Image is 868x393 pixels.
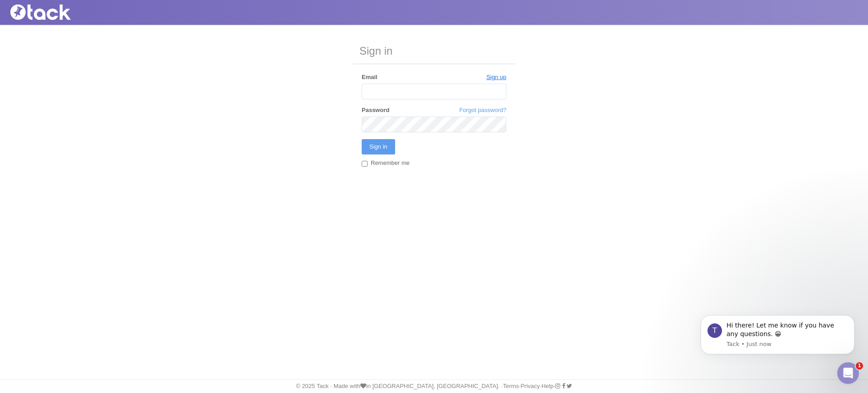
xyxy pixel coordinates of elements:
[520,383,540,389] a: Privacy
[362,161,368,167] input: Remember me
[362,73,377,81] label: Email
[503,383,519,389] a: Terms
[2,382,866,390] div: © 2025 Tack · Made with in [GEOGRAPHIC_DATA], [GEOGRAPHIC_DATA]. · · · ·
[459,106,506,114] a: Forgot password?
[856,362,863,370] span: 1
[486,73,506,81] a: Sign up
[837,362,859,384] iframe: Intercom live chat
[7,5,97,20] img: Tack
[687,302,868,369] iframe: Intercom notifications message
[362,106,389,114] label: Password
[362,139,395,154] input: Sign in
[542,383,554,389] a: Help
[353,38,515,64] h3: Sign in
[362,159,410,168] label: Remember me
